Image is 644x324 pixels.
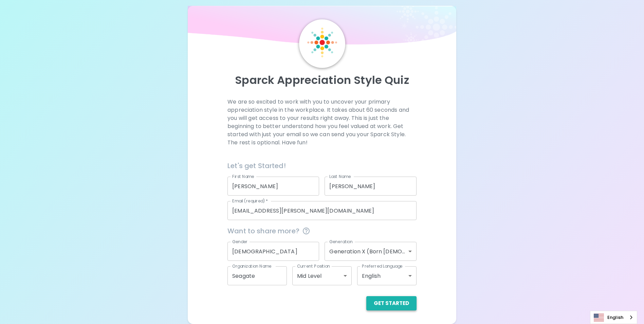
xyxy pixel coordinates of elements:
label: First Name [232,174,254,179]
aside: Language selected: English [590,311,637,324]
div: Language [590,311,637,324]
button: Get Started [366,296,417,310]
a: English [590,311,637,324]
span: Want to share more? [227,226,417,236]
label: Preferred Language [362,263,403,269]
div: Mid Level [292,266,352,285]
p: Sparck Appreciation Style Quiz [196,73,448,87]
div: English [357,266,417,285]
svg: This information is completely confidential and only used for aggregated appreciation studies at ... [302,227,310,235]
p: We are so excited to work with you to uncover your primary appreciation style in the workplace. I... [227,98,417,147]
label: Current Position [297,263,330,269]
label: Last Name [329,174,351,179]
img: wave [188,6,456,48]
h6: Let's get Started! [227,160,417,171]
div: Generation X (Born [DEMOGRAPHIC_DATA] - [DEMOGRAPHIC_DATA]) [325,242,416,261]
label: Email (required) [232,198,268,204]
label: Generation [329,239,353,245]
label: Gender [232,239,248,245]
img: Sparck Logo [307,28,337,57]
label: Organization Name [232,263,272,269]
